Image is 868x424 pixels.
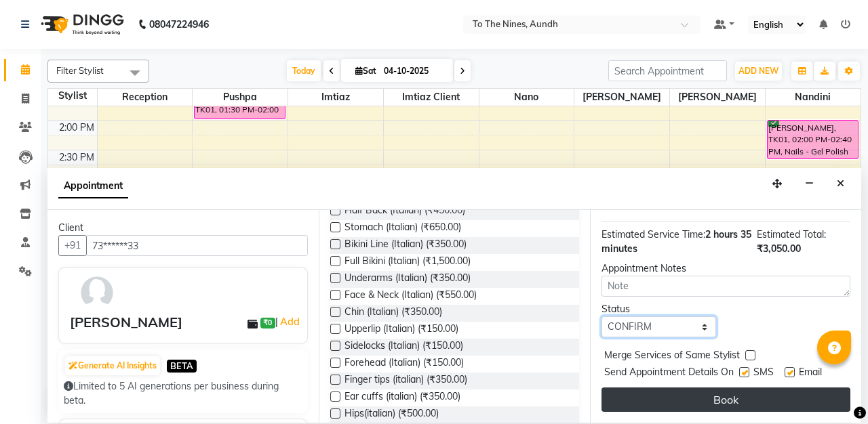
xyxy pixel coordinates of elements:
[735,62,782,81] button: ADD NEW
[831,173,850,194] button: Close
[86,235,308,256] input: Search by Name/Mobile/Email/Code
[287,60,321,81] span: Today
[58,235,87,256] button: +91
[65,356,160,375] button: Generate AI Insights
[48,89,97,103] div: Stylist
[738,66,778,76] span: ADD NEW
[479,89,574,106] span: Nano
[64,379,302,408] div: Limited to 5 AI generations per business during beta.
[344,322,458,339] span: Upperlip (Italian) (₹150.00)
[288,89,383,106] span: Imtiaz
[344,203,465,220] span: Half Back (Italian) (₹450.00)
[344,220,461,237] span: Stomach (Italian) (₹650.00)
[344,406,439,423] span: Hips(italian) (₹500.00)
[56,121,97,135] div: 2:00 PM
[601,228,705,240] span: Estimated Service Time:
[344,339,463,356] span: Sidelocks (Italian) (₹150.00)
[344,373,467,389] span: Finger tips (italian) (₹350.00)
[56,150,97,165] div: 2:30 PM
[275,314,302,330] span: |
[58,221,308,235] div: Client
[35,5,127,43] img: logo
[149,5,209,43] b: 08047224946
[753,365,774,382] span: SMS
[344,389,460,406] span: Ear cuffs (italian) (₹350.00)
[77,273,117,312] img: avatar
[344,356,464,373] span: Forehead (Italian) (₹150.00)
[352,66,380,76] span: Sat
[344,254,471,271] span: Full Bikini (Italian) (₹1,500.00)
[56,65,104,76] span: Filter Stylist
[344,305,442,322] span: Chin (Italian) (₹350.00)
[384,89,479,106] span: Imtiaz client
[344,271,471,288] span: Underarms (Italian) (₹350.00)
[604,348,740,365] span: Merge Services of Same Stylist
[766,89,861,106] span: Nandini
[260,318,275,328] span: ₹0
[70,312,182,333] div: [PERSON_NAME]
[574,89,669,106] span: [PERSON_NAME]
[98,89,193,106] span: Reception
[193,89,288,106] span: Pushpa
[608,60,727,81] input: Search Appointment
[380,61,448,81] input: 2025-10-04
[344,237,467,254] span: Bikini Line (Italian) (₹350.00)
[757,242,801,255] span: ₹3,050.00
[604,365,734,382] span: Send Appointment Details On
[58,174,128,198] span: Appointment
[167,360,197,373] span: BETA
[344,288,477,305] span: Face & Neck (Italian) (₹550.00)
[799,365,822,382] span: Email
[601,261,850,276] div: Appointment Notes
[670,89,765,106] span: [PERSON_NAME]
[601,387,850,412] button: Book
[278,314,302,330] a: Add
[768,121,858,158] div: [PERSON_NAME], TK01, 02:00 PM-02:40 PM, Nails - Gel Polish (Shellac)
[601,302,716,316] div: Status
[757,228,826,240] span: Estimated Total:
